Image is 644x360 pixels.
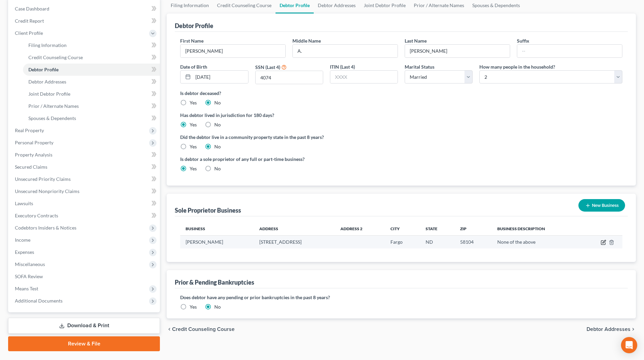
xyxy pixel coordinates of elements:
[23,88,160,100] a: Joint Debtor Profile
[255,64,280,71] label: SSN (Last 4)
[180,90,622,97] label: Is debtor deceased?
[181,45,285,57] input: --
[180,294,622,301] label: Does debtor have any pending or prior bankruptcies in the past 8 years?
[256,71,323,84] input: XXXX
[630,327,636,332] i: chevron_right
[28,54,83,60] span: Credit Counseling Course
[15,261,45,267] span: Miscellaneous
[15,176,71,182] span: Unsecured Priority Claims
[175,278,254,286] div: Prior & Pending Bankruptcies
[28,91,70,97] span: Joint Debtor Profile
[214,165,221,172] label: No
[330,71,398,83] input: XXXX
[405,45,510,57] input: --
[9,270,160,283] a: SOFA Review
[8,318,160,334] a: Download & Print
[15,273,43,279] span: SOFA Review
[180,37,204,44] label: First Name
[28,42,67,48] span: Filing Information
[587,327,636,332] button: Debtor Addresses chevron_right
[621,337,637,353] div: Open Intercom Messenger
[180,222,254,235] th: Business
[190,121,197,128] label: Yes
[420,222,455,235] th: State
[587,327,630,332] span: Debtor Addresses
[15,286,38,291] span: Means Test
[330,63,355,70] label: ITIN (Last 4)
[172,327,235,332] span: Credit Counseling Course
[190,304,197,310] label: Yes
[405,37,427,44] label: Last Name
[214,121,221,128] label: No
[385,236,420,248] td: Fargo
[492,236,581,248] td: None of the above
[23,39,160,51] a: Filing Information
[23,76,160,88] a: Debtor Addresses
[254,222,335,235] th: Address
[385,222,420,235] th: City
[214,304,221,310] label: No
[455,236,492,248] td: 58104
[9,149,160,161] a: Property Analysis
[405,63,434,70] label: Marital Status
[9,173,160,185] a: Unsecured Priority Claims
[492,222,581,235] th: Business Description
[335,222,385,235] th: Address 2
[180,63,207,70] label: Date of Birth
[479,63,555,70] label: How many people in the household?
[180,155,398,163] label: Is debtor a sole proprietor of any full or part-time business?
[190,143,197,150] label: Yes
[9,3,160,15] a: Case Dashboard
[293,45,398,57] input: M.I
[28,67,58,72] span: Debtor Profile
[180,112,622,119] label: Has debtor lived in jurisdiction for 180 days?
[15,140,53,145] span: Personal Property
[292,37,321,44] label: Middle Name
[9,15,160,27] a: Credit Report
[517,45,622,57] input: --
[175,206,241,214] div: Sole Proprietor Business
[15,6,49,11] span: Case Dashboard
[15,18,44,24] span: Credit Report
[193,71,248,83] input: MM/DD/YYYY
[28,79,66,85] span: Debtor Addresses
[15,164,47,170] span: Secured Claims
[180,134,622,141] label: Did the debtor live in a community property state in the past 8 years?
[15,152,52,158] span: Property Analysis
[9,161,160,173] a: Secured Claims
[167,327,235,332] button: chevron_left Credit Counseling Course
[15,200,33,206] span: Lawsuits
[28,115,76,121] span: Spouses & Dependents
[180,236,254,248] td: [PERSON_NAME]
[167,327,172,332] i: chevron_left
[9,197,160,210] a: Lawsuits
[9,210,160,222] a: Executory Contracts
[15,237,30,243] span: Income
[190,99,197,106] label: Yes
[190,165,197,172] label: Yes
[517,37,529,44] label: Suffix
[15,225,76,231] span: Codebtors Insiders & Notices
[15,298,63,304] span: Additional Documents
[254,236,335,248] td: [STREET_ADDRESS]
[420,236,455,248] td: ND
[15,127,44,133] span: Real Property
[175,22,213,30] div: Debtor Profile
[214,143,221,150] label: No
[23,51,160,64] a: Credit Counseling Course
[8,336,160,351] a: Review & File
[15,213,58,218] span: Executory Contracts
[9,185,160,197] a: Unsecured Nonpriority Claims
[15,249,34,255] span: Expenses
[28,103,79,109] span: Prior / Alternate Names
[578,199,625,212] button: New Business
[15,188,79,194] span: Unsecured Nonpriority Claims
[455,222,492,235] th: Zip
[23,100,160,112] a: Prior / Alternate Names
[23,112,160,124] a: Spouses & Dependents
[214,99,221,106] label: No
[23,64,160,76] a: Debtor Profile
[15,30,43,36] span: Client Profile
